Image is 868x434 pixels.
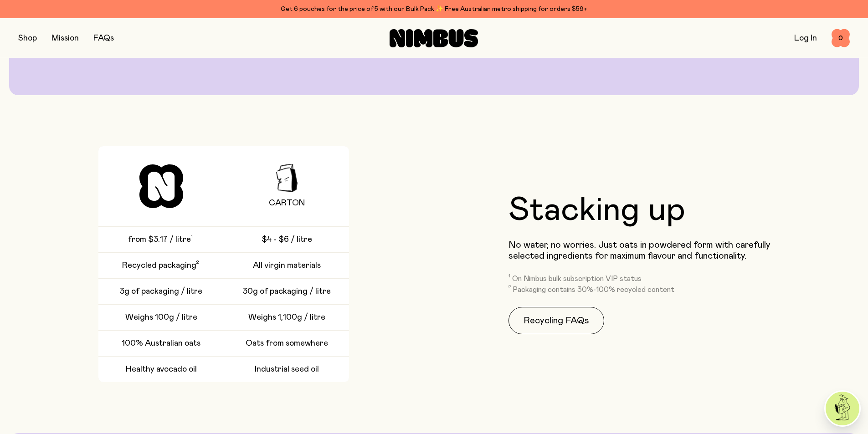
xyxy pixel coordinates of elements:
p: No water, no worries. Just oats in powdered form with carefully selected ingredients for maximum ... [508,240,771,261]
span: Weighs 1,100g / litre [248,312,325,323]
span: Oats from somewhere [246,338,328,349]
span: 30g of packaging / litre [243,286,331,297]
span: All virgin materials [253,260,321,271]
span: $4 - $6 / litre [262,234,312,245]
div: Get 6 pouches for the price of 5 with our Bulk Pack ✨ Free Australian metro shipping for orders $59+ [18,4,850,15]
span: 100% Australian oats [122,338,200,349]
span: 3g of packaging / litre [120,286,202,297]
span: Weighs 100g / litre [125,312,197,323]
img: agent [826,392,859,425]
span: Industrial seed oil [255,364,319,375]
a: Recycling FAQs [508,307,604,334]
p: On Nimbus bulk subscription VIP status [512,274,642,283]
h2: Stacking up [508,194,685,227]
span: Healthy avocado oil [126,364,197,375]
button: 0 [832,29,850,47]
a: Mission [51,34,79,42]
span: Recycled packaging [122,260,196,271]
span: Carton [269,198,305,209]
p: Packaging contains 30%-100% recycled content [513,285,674,294]
span: from $3.17 / litre [128,234,191,245]
a: FAQs [93,34,114,42]
a: Log In [794,34,817,42]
